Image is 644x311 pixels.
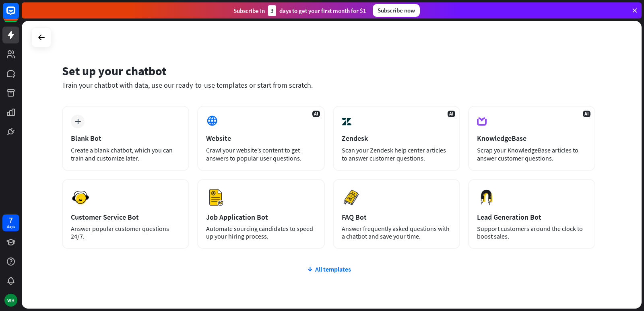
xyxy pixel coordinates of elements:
[477,134,586,143] div: KnowledgeBase
[477,225,586,240] div: Support customers around the clock to boost sales.
[342,225,451,240] div: Answer frequently asked questions with a chatbot and save your time.
[62,80,595,90] div: Train your chatbot with data, use our ready-to-use templates or start from scratch.
[342,212,451,222] div: FAQ Bot
[4,294,17,307] div: WH
[2,214,19,231] a: 7 days
[342,134,451,143] div: Zendesk
[206,146,316,162] div: Crawl your website’s content to get answers to popular user questions.
[342,146,451,162] div: Scan your Zendesk help center articles to answer customer questions.
[206,225,316,240] div: Automate sourcing candidates to speed up your hiring process.
[583,111,590,117] span: AI
[71,225,180,240] div: Answer popular customer questions 24/7.
[71,146,180,162] div: Create a blank chatbot, which you can train and customize later.
[75,119,81,124] i: plus
[233,5,366,16] div: Subscribe in days to get your first month for $1
[312,111,320,117] span: AI
[7,224,15,229] div: days
[477,146,586,162] div: Scrap your KnowledgeBase articles to answer customer questions.
[448,111,455,117] span: AI
[206,134,316,143] div: Website
[9,216,13,224] div: 7
[62,63,595,78] div: Set up your chatbot
[268,5,276,16] div: 3
[71,134,180,143] div: Blank Bot
[477,212,586,222] div: Lead Generation Bot
[373,4,420,17] div: Subscribe now
[206,212,316,222] div: Job Application Bot
[62,265,595,273] div: All templates
[71,212,180,222] div: Customer Service Bot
